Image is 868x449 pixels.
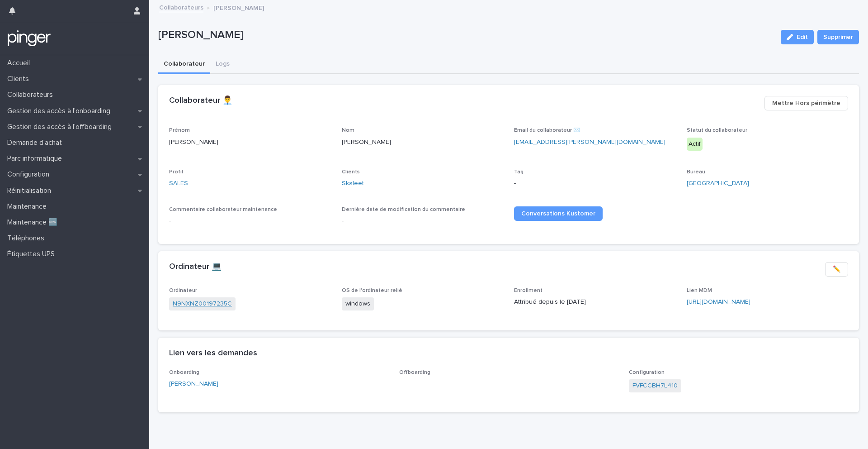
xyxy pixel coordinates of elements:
[687,299,750,305] a: [URL][DOMAIN_NAME]
[169,288,197,293] span: Ordinateur
[342,138,504,147] p: [PERSON_NAME]
[7,29,51,48] img: mTgBEunGTSyRkCgitkcU
[4,218,65,227] p: Maintenance 🆕
[514,179,676,188] p: -
[4,59,37,67] p: Accueil
[4,75,36,83] p: Clients
[817,30,859,44] button: Supprimer
[687,169,705,175] span: Bureau
[399,370,430,375] span: Offboarding
[514,288,542,293] span: Enrollment
[342,216,504,226] p: -
[169,207,277,212] span: Commentaire collaborateur maintenance
[629,370,665,375] span: Configuration
[781,30,814,44] button: Edit
[169,349,257,358] h2: Lien vers les demandes
[687,128,747,133] span: Statut du collaborateur
[342,179,364,188] a: Skaleet
[4,154,69,163] p: Parc informatique
[687,138,703,151] div: Actif
[342,288,402,293] span: OS de l'ordinateur relié
[764,96,848,110] button: Mettre Hors périmètre
[632,381,678,391] a: FVFCCBH7L410
[342,207,465,212] span: Dernière date de modification du commentaire
[4,139,69,147] p: Demande d'achat
[514,206,603,221] a: Conversations Kustomer
[514,169,524,175] span: Tag
[169,370,199,375] span: Onboarding
[4,123,119,131] p: Gestion des accès à l’offboarding
[4,107,118,115] p: Gestion des accès à l’onboarding
[342,169,360,175] span: Clients
[4,91,60,99] p: Collaborateurs
[514,297,676,307] p: Attribué depuis le [DATE]
[687,179,749,188] a: [GEOGRAPHIC_DATA]
[514,139,665,145] a: [EMAIL_ADDRESS][PERSON_NAME][DOMAIN_NAME]
[399,379,618,389] p: -
[342,297,374,310] span: windows
[169,96,232,106] h2: Collaborateur 👨‍💼
[687,288,712,293] span: Lien MDM
[169,128,190,133] span: Prénom
[169,379,218,389] a: [PERSON_NAME]
[4,170,57,179] p: Configuration
[342,128,354,133] span: Nom
[158,55,210,74] button: Collaborateur
[169,169,183,175] span: Profil
[4,250,62,258] p: Étiquettes UPS
[169,179,188,188] a: SALES
[4,234,52,243] p: Téléphones
[159,2,203,12] a: Collaborateurs
[825,262,848,277] button: ✏️
[4,186,58,195] p: Réinitialisation
[521,210,595,217] span: Conversations Kustomer
[4,202,54,211] p: Maintenance
[169,262,222,272] h2: Ordinateur 💻
[823,33,853,42] span: Supprimer
[158,29,774,42] p: [PERSON_NAME]
[169,216,331,226] p: -
[833,265,840,274] span: ✏️
[213,2,264,12] p: [PERSON_NAME]
[797,34,808,40] span: Edit
[169,138,331,147] p: [PERSON_NAME]
[514,128,580,133] span: Email du collaborateur ✉️
[210,55,235,74] button: Logs
[772,99,840,108] span: Mettre Hors périmètre
[173,299,232,309] a: N9NXNZ00197235C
